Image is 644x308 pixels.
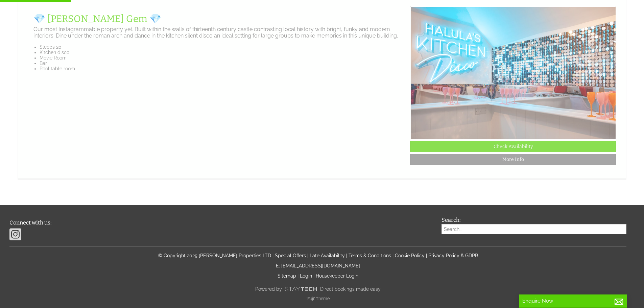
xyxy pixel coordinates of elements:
span: | [313,273,314,279]
img: Instagram [9,228,21,241]
a: Terms & Conditions [349,253,391,258]
a: Late Availability [310,253,345,258]
a: © Copyright 2025 [PERSON_NAME] Properties LTD [158,253,271,258]
span: | [392,253,393,258]
a: Sitemap [278,273,296,279]
a: Housekeeper Login [316,273,358,279]
li: Sleeps 20 [40,44,405,50]
p: Enquire Now [522,298,624,304]
img: Halula_Gem_21-11-17_0033.original.JPG [410,6,616,140]
a: E: [EMAIL_ADDRESS][DOMAIN_NAME] [276,263,360,268]
a: Cookie Policy [395,253,425,258]
li: Bar [40,61,405,66]
a: Privacy Policy & GDPR [428,253,478,258]
img: scrumpy.png [285,285,317,293]
span: | [272,253,273,258]
li: Kitchen disco [40,50,405,55]
input: Search... [442,224,627,234]
span: | [297,273,299,279]
a: Powered byDirect bookings made easy [9,283,626,295]
a: Login [300,273,312,279]
h3: Connect with us: [9,219,429,226]
a: Special Offers [275,253,306,258]
span: | [346,253,347,258]
h3: Search: [442,217,627,223]
a: More Info [410,154,616,165]
a: Check Availability [410,141,616,152]
span: | [307,253,308,258]
p: Our most Instagrammable property yet. Built within the walls of thirteenth century castle contras... [33,26,405,39]
li: Pool table room [40,66,405,71]
span: | [426,253,427,258]
li: Movie Room [40,55,405,61]
p: 'Fuji' Theme [9,296,626,301]
a: 💎 [PERSON_NAME] Gem 💎 [33,13,161,24]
